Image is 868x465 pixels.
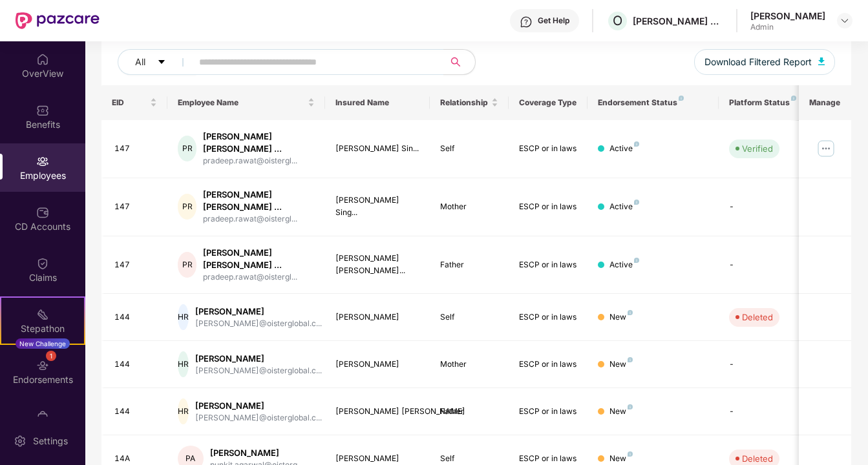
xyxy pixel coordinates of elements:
div: [PERSON_NAME] [195,400,322,412]
div: Active [609,143,639,155]
div: [PERSON_NAME]@oisterglobal.c... [195,412,322,424]
img: svg+xml;base64,PHN2ZyBpZD0iTXlfT3JkZXJzIiBkYXRhLW5hbWU9Ik15IE9yZGVycyIgeG1sbnM9Imh0dHA6Ly93d3cudz... [36,410,49,423]
img: svg+xml;base64,PHN2ZyB4bWxucz0iaHR0cDovL3d3dy53My5vcmcvMjAwMC9zdmciIHdpZHRoPSI4IiBoZWlnaHQ9IjgiIH... [634,200,639,205]
button: Download Filtered Report [694,49,835,75]
div: Deleted [742,311,773,324]
button: search [443,49,476,75]
img: svg+xml;base64,PHN2ZyBpZD0iRHJvcGRvd24tMzJ4MzIiIHhtbG5zPSJodHRwOi8vd3d3LnczLm9yZy8yMDAwL3N2ZyIgd2... [840,15,850,26]
img: svg+xml;base64,PHN2ZyB4bWxucz0iaHR0cDovL3d3dy53My5vcmcvMjAwMC9zdmciIHdpZHRoPSI4IiBoZWlnaHQ9IjgiIH... [628,310,633,315]
td: - [719,178,810,236]
div: [PERSON_NAME] [210,447,303,459]
div: Mother [440,201,498,213]
div: [PERSON_NAME]@oisterglobal.c... [195,365,322,377]
div: pradeep.rawat@oistergl... [203,155,314,167]
th: Employee Name [167,85,325,120]
div: ESCP or in laws [519,358,577,371]
div: Self [440,143,498,155]
div: ESCP or in laws [519,406,577,418]
div: HR [178,398,189,424]
img: svg+xml;base64,PHN2ZyBpZD0iQ0RfQWNjb3VudHMiIGRhdGEtbmFtZT0iQ0QgQWNjb3VudHMiIHhtbG5zPSJodHRwOi8vd3... [36,206,49,219]
div: [PERSON_NAME] [195,353,322,365]
div: pradeep.rawat@oistergl... [203,271,314,284]
div: [PERSON_NAME] Sin... [335,143,420,155]
div: Get Help [538,15,569,26]
span: O [613,13,622,28]
span: search [443,57,469,67]
th: Insured Name [325,85,430,120]
div: [PERSON_NAME] [PERSON_NAME] [335,406,420,418]
div: Father [440,259,498,271]
div: PR [178,252,197,278]
div: Platform Status [729,98,800,108]
div: 147 [114,201,157,213]
th: Manage [799,85,851,120]
div: [PERSON_NAME] Sing... [335,194,420,219]
div: [PERSON_NAME] GLOBAL INVESTMENT PLATFORM PRIVATE LIMITED [633,15,723,27]
div: HR [178,351,189,377]
td: - [719,236,810,294]
img: svg+xml;base64,PHN2ZyBpZD0iRW5kb3JzZW1lbnRzIiB4bWxucz0iaHR0cDovL3d3dy53My5vcmcvMjAwMC9zdmciIHdpZH... [36,359,49,372]
img: svg+xml;base64,PHN2ZyB4bWxucz0iaHR0cDovL3d3dy53My5vcmcvMjAwMC9zdmciIHdpZHRoPSI4IiBoZWlnaHQ9IjgiIH... [628,404,633,409]
img: svg+xml;base64,PHN2ZyBpZD0iRW1wbG95ZWVzIiB4bWxucz0iaHR0cDovL3d3dy53My5vcmcvMjAwMC9zdmciIHdpZHRoPS... [36,155,49,168]
div: ESCP or in laws [519,143,577,155]
div: Active [609,259,639,271]
button: Allcaret-down [118,49,196,75]
div: 144 [114,311,157,324]
div: pradeep.rawat@oistergl... [203,213,314,225]
div: 1 [46,351,56,361]
div: 14A [114,453,157,465]
img: svg+xml;base64,PHN2ZyB4bWxucz0iaHR0cDovL3d3dy53My5vcmcvMjAwMC9zdmciIHdpZHRoPSI4IiBoZWlnaHQ9IjgiIH... [628,451,633,457]
span: Download Filtered Report [704,55,812,69]
span: EID [112,98,147,108]
th: Coverage Type [509,85,587,120]
span: Relationship [440,98,489,108]
div: New [609,453,633,465]
div: New [609,406,633,418]
img: svg+xml;base64,PHN2ZyBpZD0iQ2xhaW0iIHhtbG5zPSJodHRwOi8vd3d3LnczLm9yZy8yMDAwL3N2ZyIgd2lkdGg9IjIwIi... [36,257,49,270]
div: ESCP or in laws [519,259,577,271]
div: [PERSON_NAME] [335,311,420,324]
img: manageButton [816,138,836,159]
div: 144 [114,406,157,418]
div: Verified [742,142,773,155]
div: New [609,311,633,324]
img: svg+xml;base64,PHN2ZyB4bWxucz0iaHR0cDovL3d3dy53My5vcmcvMjAwMC9zdmciIHdpZHRoPSIyMSIgaGVpZ2h0PSIyMC... [36,308,49,321]
div: [PERSON_NAME] [PERSON_NAME] ... [203,130,314,155]
img: svg+xml;base64,PHN2ZyBpZD0iU2V0dGluZy0yMHgyMCIgeG1sbnM9Imh0dHA6Ly93d3cudzMub3JnLzIwMDAvc3ZnIiB3aW... [14,435,26,448]
div: PR [178,136,197,161]
img: svg+xml;base64,PHN2ZyBpZD0iSG9tZSIgeG1sbnM9Imh0dHA6Ly93d3cudzMub3JnLzIwMDAvc3ZnIiB3aWR0aD0iMjAiIG... [36,53,49,66]
div: Settings [29,435,72,448]
img: svg+xml;base64,PHN2ZyB4bWxucz0iaHR0cDovL3d3dy53My5vcmcvMjAwMC9zdmciIHdpZHRoPSI4IiBoZWlnaHQ9IjgiIH... [628,357,633,362]
div: New Challenge [16,338,70,349]
div: Self [440,453,498,465]
img: svg+xml;base64,PHN2ZyBpZD0iSGVscC0zMngzMiIgeG1sbnM9Imh0dHA6Ly93d3cudzMub3JnLzIwMDAvc3ZnIiB3aWR0aD... [520,15,533,28]
div: Deleted [742,452,773,465]
div: ESCP or in laws [519,311,577,324]
span: caret-down [157,57,166,68]
img: svg+xml;base64,PHN2ZyB4bWxucz0iaHR0cDovL3d3dy53My5vcmcvMjAwMC9zdmciIHdpZHRoPSI4IiBoZWlnaHQ9IjgiIH... [791,96,796,101]
div: ESCP or in laws [519,453,577,465]
div: 147 [114,259,157,271]
div: New [609,358,633,371]
div: Father [440,406,498,418]
td: - [719,341,810,388]
div: [PERSON_NAME] [195,305,322,318]
div: Active [609,201,639,213]
div: Endorsement Status [598,98,708,108]
th: EID [101,85,167,120]
img: svg+xml;base64,PHN2ZyB4bWxucz0iaHR0cDovL3d3dy53My5vcmcvMjAwMC9zdmciIHdpZHRoPSI4IiBoZWlnaHQ9IjgiIH... [634,258,639,263]
span: All [135,55,145,69]
div: Mother [440,358,498,371]
div: [PERSON_NAME] [PERSON_NAME]... [335,253,420,277]
img: svg+xml;base64,PHN2ZyB4bWxucz0iaHR0cDovL3d3dy53My5vcmcvMjAwMC9zdmciIHdpZHRoPSI4IiBoZWlnaHQ9IjgiIH... [679,96,684,101]
span: Employee Name [178,98,305,108]
img: svg+xml;base64,PHN2ZyB4bWxucz0iaHR0cDovL3d3dy53My5vcmcvMjAwMC9zdmciIHdpZHRoPSI4IiBoZWlnaHQ9IjgiIH... [634,141,639,147]
div: HR [178,304,189,330]
img: New Pazcare Logo [16,12,100,29]
div: 144 [114,358,157,371]
div: PR [178,194,197,220]
div: [PERSON_NAME] [PERSON_NAME] ... [203,247,314,271]
div: [PERSON_NAME] [PERSON_NAME] ... [203,189,314,213]
div: ESCP or in laws [519,201,577,213]
img: svg+xml;base64,PHN2ZyBpZD0iQmVuZWZpdHMiIHhtbG5zPSJodHRwOi8vd3d3LnczLm9yZy8yMDAwL3N2ZyIgd2lkdGg9Ij... [36,104,49,117]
